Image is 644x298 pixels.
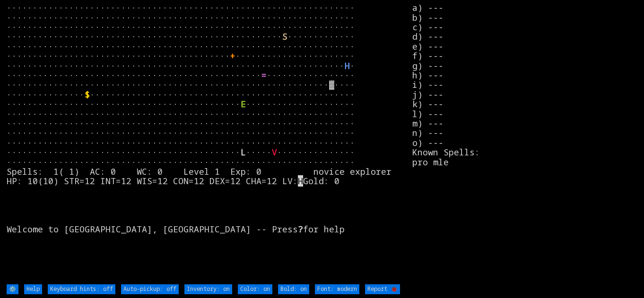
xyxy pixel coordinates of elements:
[272,146,277,158] font: V
[7,284,18,294] input: ⚙️
[278,284,309,294] input: Bold: on
[345,60,350,71] font: H
[24,284,42,294] input: Help
[298,223,303,235] b: ?
[238,284,272,294] input: Color: on
[412,3,638,283] stats: a) --- b) --- c) --- d) --- e) --- f) --- g) --- h) --- i) --- j) --- k) --- l) --- m) --- n) ---...
[230,50,235,61] font: +
[48,284,115,294] input: Keyboard hints: off
[121,284,179,294] input: Auto-pickup: off
[184,284,232,294] input: Inventory: on
[261,69,267,81] font: =
[85,89,90,100] font: $
[241,146,246,158] font: L
[315,284,359,294] input: Font: modern
[241,98,246,110] font: E
[282,31,287,42] font: S
[298,175,303,187] mark: H
[365,284,400,294] input: Report 🐞
[7,3,412,283] larn: ··································································· ·····························...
